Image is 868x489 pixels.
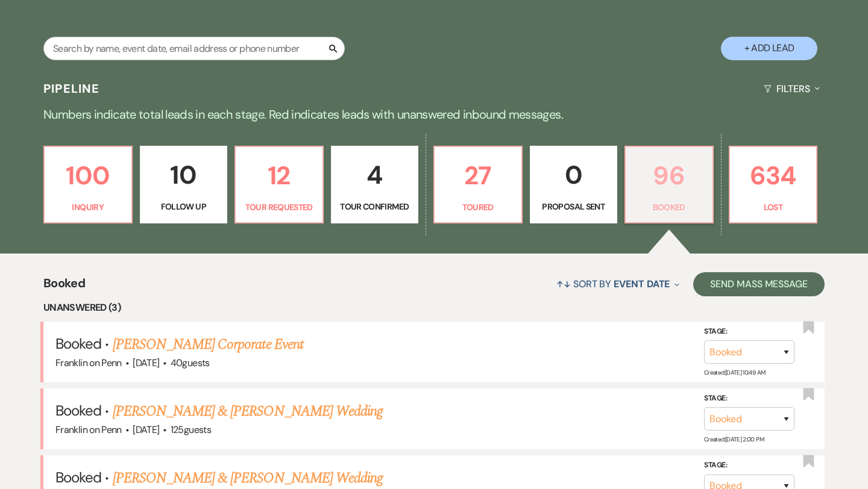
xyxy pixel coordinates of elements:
[552,268,684,300] button: Sort By Event Date
[737,201,810,214] p: Lost
[614,278,670,290] span: Event Date
[331,146,419,224] a: 4Tour Confirmed
[433,146,523,224] a: 27Toured
[55,401,101,420] span: Booked
[113,334,303,355] a: [PERSON_NAME] Corporate Event
[538,200,610,213] p: Proposal Sent
[43,80,100,97] h3: Pipeline
[442,201,514,214] p: Toured
[633,155,705,196] p: 96
[43,300,825,316] li: Unanswered (3)
[171,423,211,436] span: 125 guests
[704,369,765,376] span: Created: [DATE] 10:49 AM
[52,155,124,196] p: 100
[113,400,383,422] a: [PERSON_NAME] & [PERSON_NAME] Wedding
[704,325,794,338] label: Stage:
[55,468,101,487] span: Booked
[633,201,705,214] p: Booked
[243,155,315,196] p: 12
[140,146,228,224] a: 10Follow Up
[556,278,571,290] span: ↑↓
[55,357,122,369] span: Franklin on Penn
[737,155,810,196] p: 634
[43,146,133,224] a: 100Inquiry
[339,155,411,195] p: 4
[133,357,159,369] span: [DATE]
[52,201,124,214] p: Inquiry
[243,201,315,214] p: Tour Requested
[113,467,383,489] a: [PERSON_NAME] & [PERSON_NAME] Wedding
[148,200,220,213] p: Follow Up
[704,392,794,405] label: Stage:
[55,423,122,436] span: Franklin on Penn
[339,200,411,213] p: Tour Confirmed
[538,155,610,195] p: 0
[729,146,818,224] a: 634Lost
[234,146,324,224] a: 12Tour Requested
[704,459,794,472] label: Stage:
[55,334,101,353] span: Booked
[171,357,210,369] span: 40 guests
[43,274,85,300] span: Booked
[442,155,514,196] p: 27
[693,272,825,296] button: Send Mass Message
[530,146,618,224] a: 0Proposal Sent
[43,37,345,60] input: Search by name, event date, email address or phone number
[704,435,764,443] span: Created: [DATE] 2:00 PM
[148,155,220,195] p: 10
[133,423,159,436] span: [DATE]
[721,37,817,60] button: + Add Lead
[624,146,714,224] a: 96Booked
[759,73,825,105] button: Filters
